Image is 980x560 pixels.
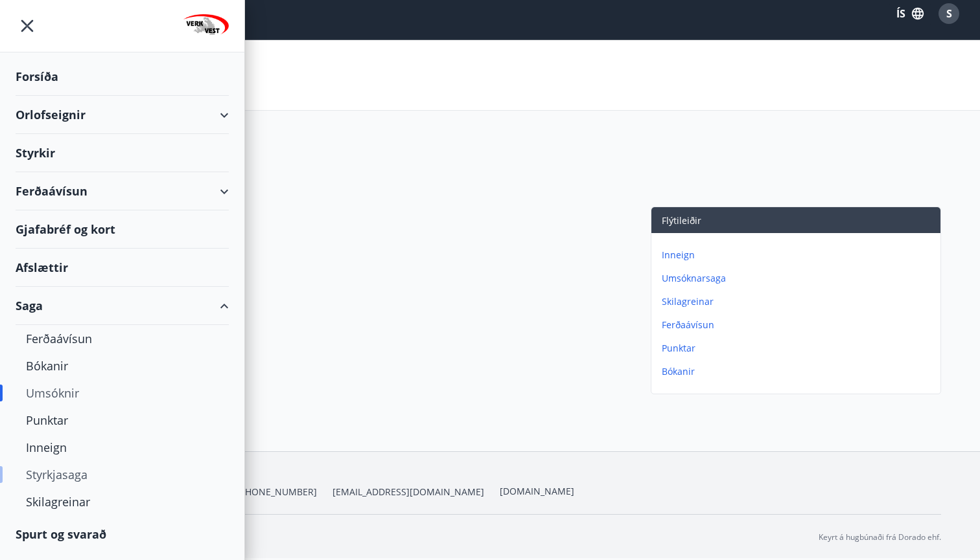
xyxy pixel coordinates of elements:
div: Umsóknir [26,379,218,407]
p: Skilagreinar [662,295,935,308]
p: Bókanir [662,365,935,378]
span: [PHONE_NUMBER] [237,486,317,498]
div: Ferðaávísun [26,325,218,352]
img: union_logo [183,14,229,40]
a: [DOMAIN_NAME] [500,485,574,497]
div: Styrkjasaga [26,461,218,488]
div: Spurt og svarað [16,515,229,553]
button: menu [16,14,39,38]
p: Umsóknarsaga [662,272,935,285]
div: Ferðaávísun [16,172,229,210]
div: Punktar [26,407,218,434]
p: Inneign [662,249,935,262]
p: Punktar [662,342,935,355]
div: Gjafabréf og kort [16,210,229,249]
div: Forsíða [16,58,229,96]
div: Styrkir [16,134,229,172]
span: [EMAIL_ADDRESS][DOMAIN_NAME] [332,486,484,498]
button: ÍS [889,2,931,25]
span: Flýtileiðir [662,214,701,227]
p: Ferðaávísun [662,319,935,331]
div: Skilagreinar [26,488,218,515]
div: Bókanir [26,352,218,379]
div: Inneign [26,434,218,461]
div: Orlofseignir [16,96,229,134]
div: Saga [16,287,229,325]
span: S [946,6,952,21]
div: Afslættir [16,249,229,287]
p: Keyrt á hugbúnaði frá Dorado ehf. [819,532,941,543]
